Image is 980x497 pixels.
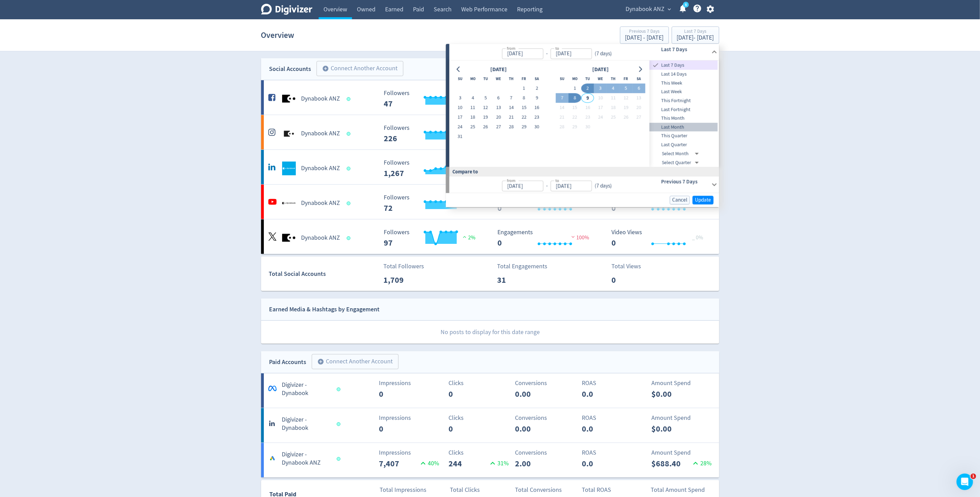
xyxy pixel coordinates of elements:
p: 31 [497,274,537,286]
button: 8 [568,93,581,103]
span: 100% [570,234,589,241]
p: ROAS [582,379,644,388]
div: ( 7 days ) [592,50,615,58]
button: Last 7 Days[DATE]- [DATE] [672,27,719,44]
img: Dynabook ANZ undefined [282,231,296,245]
button: 13 [492,103,505,113]
span: 2% [461,234,475,241]
span: Data last synced: 9 Sep 2025, 7:02am (AEST) [347,132,352,136]
img: Dynabook ANZ undefined [282,162,296,175]
p: Clicks [448,379,511,388]
p: 0 [612,274,651,286]
th: Friday [620,74,632,84]
h5: Digivizer - Dynabook [282,381,330,397]
p: 7,407 [379,457,419,470]
h5: Dynabook ANZ [301,164,340,173]
span: Data last synced: 9 Sep 2025, 5:02am (AEST) [347,201,352,205]
h1: Overview [261,24,295,46]
th: Wednesday [594,74,607,84]
h5: Digivizer - Dynabook ANZ [282,451,330,467]
p: No posts to display for this date range [261,321,719,344]
p: Amount Spend [651,448,714,457]
label: to [555,45,559,51]
p: Total ROAS [582,485,644,495]
span: Update [695,197,711,203]
img: Dynabook ANZ undefined [282,196,296,210]
button: 6 [632,84,645,93]
a: Digivizer - Dynabook ANZImpressions7,40740%Clicks24431%Conversions2.00ROAS0.0Amount Spend$688.4028% [261,443,719,477]
button: 30 [581,122,594,132]
th: Wednesday [492,74,505,84]
button: 16 [581,103,594,113]
div: - [543,182,550,190]
button: 31 [454,132,466,142]
a: Digivizer - DynabookImpressions0Clicks0Conversions0.00ROAS0.0Amount Spend$0.00 [261,408,719,443]
button: 8 [518,93,530,103]
div: [DATE] [488,65,509,74]
button: Update [693,196,714,204]
p: 0 [379,388,419,400]
button: 19 [620,103,632,113]
div: Last 7 Days [650,61,718,70]
label: from [507,178,515,184]
th: Tuesday [479,74,492,84]
a: Dynabook ANZ undefinedDynabook ANZ Followers --- _ 0% Followers 226 Engagements 9 Engagements 9 5... [261,115,719,149]
button: Go to previous month [454,64,464,74]
div: Paid Accounts [269,357,307,367]
p: 31 % [488,459,509,468]
div: from-to(7 days)Previous 7 Days [450,176,719,193]
div: Compare to [446,167,719,176]
div: from-to(7 days)Last 7 Days [450,44,719,61]
h5: Dynabook ANZ [301,199,340,207]
h5: Dynabook ANZ [301,130,340,138]
span: Last Week [650,88,718,96]
button: 4 [466,93,479,103]
button: 17 [594,103,607,113]
span: This Month [650,115,718,122]
p: Amount Spend [651,413,714,423]
button: 14 [505,103,518,113]
button: 5 [479,93,492,103]
p: Total Engagements [497,262,547,271]
p: 0.00 [515,388,555,400]
span: Last Month [650,123,718,131]
p: 0.00 [515,423,555,435]
button: 1 [518,84,530,93]
span: Data last synced: 9 Sep 2025, 5:01am (AEST) [337,457,342,461]
p: Conversions [515,379,577,388]
div: Social Accounts [269,64,311,74]
p: 0.0 [582,388,621,400]
h5: Dynabook ANZ [301,234,340,242]
a: Connect Another Account [307,355,399,369]
div: from-to(7 days)Last 7 Days [450,61,719,167]
span: Data last synced: 8 Sep 2025, 8:01pm (AEST) [337,422,342,426]
svg: Video Views 0 [608,229,711,247]
p: 0 [448,388,488,400]
div: Earned Media & Hashtags by Engagement [269,304,380,314]
svg: Followers --- [380,194,484,213]
a: 5 [683,2,689,8]
button: 14 [556,103,568,113]
p: $688.40 [651,457,691,470]
button: 28 [556,122,568,132]
div: Select Quarter [662,158,702,167]
button: 15 [568,103,581,113]
th: Friday [518,74,530,84]
p: Total Conversions [515,485,577,495]
button: Connect Another Account [317,61,403,76]
div: [DATE] [590,65,611,74]
div: Select Month [662,149,702,158]
svg: Followers --- [380,125,484,143]
button: 22 [518,113,530,122]
button: 1 [568,84,581,93]
p: Clicks [448,448,511,457]
button: 9 [530,93,543,103]
div: Total Social Accounts [269,269,379,279]
button: 20 [492,113,505,122]
h5: Dynabook ANZ [301,95,340,103]
div: This Week [650,79,718,87]
button: 18 [466,113,479,122]
button: 7 [556,93,568,103]
div: Last Week [650,87,718,96]
svg: Followers --- [380,229,484,247]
